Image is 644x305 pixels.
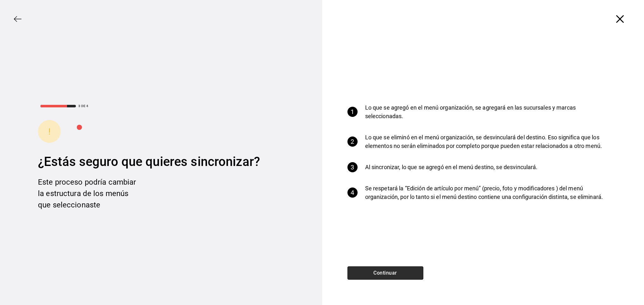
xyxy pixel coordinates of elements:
[347,266,423,280] button: Continuar
[365,163,538,171] p: Al sincronizar, lo que se agregó en el menú destino, se desvinculará.
[347,137,358,147] div: 2
[347,107,358,117] div: 1
[347,187,358,198] div: 4
[38,152,284,171] div: ¿Estás seguro que quieres sincronizar?
[365,133,614,150] p: Lo que se eliminó en el menú organización, se desvinculará del destino. Eso significa que los ele...
[365,103,614,120] p: Lo que se agregó en el menú organización, se agregará en las sucursales y marcas seleccionadas.
[78,104,88,108] div: 3 DE 4
[347,162,358,172] div: 3
[365,184,614,201] p: Se respetará la “Edición de artículo por menú” (precio, foto y modificadores ) del menú organizac...
[38,176,139,211] div: Este proceso podría cambiar la estructura de los menús que seleccionaste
